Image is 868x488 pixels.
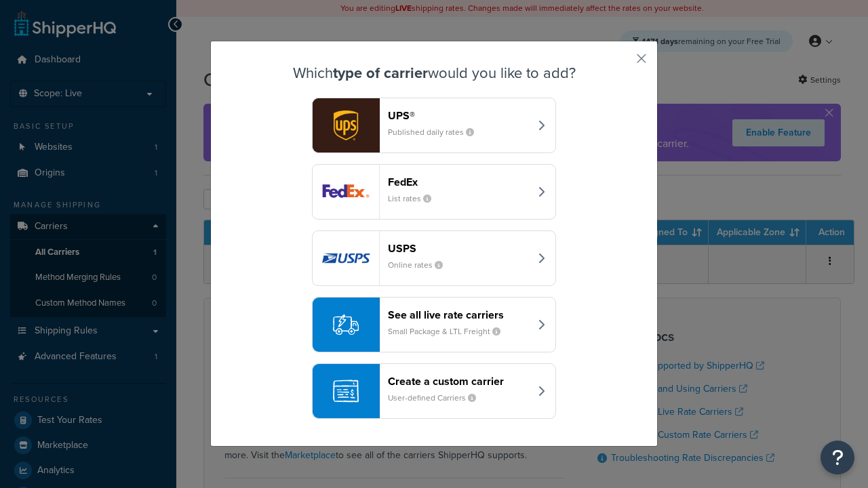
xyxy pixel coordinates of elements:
small: User-defined Carriers [388,392,487,404]
img: fedEx logo [313,165,379,219]
small: List rates [388,192,442,205]
h3: Which would you like to add? [245,65,623,81]
header: FedEx [388,176,530,188]
button: Create a custom carrierUser-defined Carriers [312,363,556,419]
img: ups logo [313,98,379,152]
img: icon-carrier-liverate-becf4550.svg [333,312,359,338]
button: Open Resource Center [821,441,854,474]
button: See all live rate carriersSmall Package & LTL Freight [312,297,556,352]
button: usps logoUSPSOnline rates [312,230,556,286]
header: USPS [388,242,530,255]
header: UPS® [388,109,530,122]
img: usps logo [313,231,379,285]
img: icon-carrier-custom-c93b8a24.svg [333,378,359,404]
strong: type of carrier [333,62,428,84]
small: Published daily rates [388,126,485,138]
small: Online rates [388,259,454,271]
header: Create a custom carrier [388,375,530,388]
button: fedEx logoFedExList rates [312,164,556,220]
button: ups logoUPS®Published daily rates [312,98,556,153]
header: See all live rate carriers [388,308,530,321]
small: Small Package & LTL Freight [388,325,511,338]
